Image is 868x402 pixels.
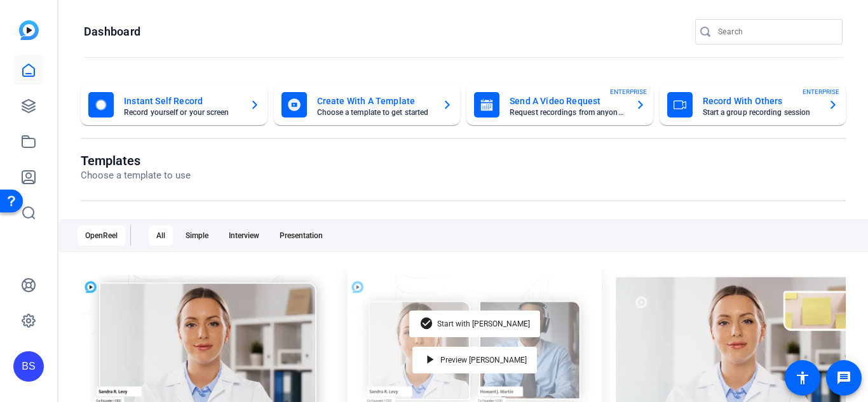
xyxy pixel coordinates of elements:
[124,109,240,116] mat-card-subtitle: Record yourself or your screen
[78,225,125,246] div: OpenReel
[510,109,625,116] mat-card-subtitle: Request recordings from anyone, anywhere
[419,316,435,332] mat-icon: check_circle
[272,225,330,246] div: Presentation
[274,84,461,125] button: Create With A TemplateChoose a template to get started
[836,370,851,385] mat-icon: message
[660,84,846,125] button: Record With OthersStart a group recording sessionENTERPRISE
[13,351,44,382] div: BS
[81,168,191,183] p: Choose a template to use
[466,84,653,125] button: Send A Video RequestRequest recordings from anyone, anywhereENTERPRISE
[440,356,527,364] span: Preview [PERSON_NAME]
[84,24,140,39] h1: Dashboard
[610,87,647,97] span: ENTERPRISE
[149,225,173,246] div: All
[718,24,832,39] input: Search
[178,225,216,246] div: Simple
[81,84,268,125] button: Instant Self RecordRecord yourself or your screen
[317,93,433,109] mat-card-title: Create With A Template
[703,109,818,116] mat-card-subtitle: Start a group recording session
[221,225,267,246] div: Interview
[437,320,530,328] span: Start with [PERSON_NAME]
[510,93,625,109] mat-card-title: Send A Video Request
[795,370,810,385] mat-icon: accessibility
[124,93,240,109] mat-card-title: Instant Self Record
[803,87,839,97] span: ENTERPRISE
[317,109,433,116] mat-card-subtitle: Choose a template to get started
[19,20,39,40] img: blue-gradient.svg
[81,153,191,168] h1: Templates
[423,352,438,368] mat-icon: play_arrow
[703,93,818,109] mat-card-title: Record With Others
